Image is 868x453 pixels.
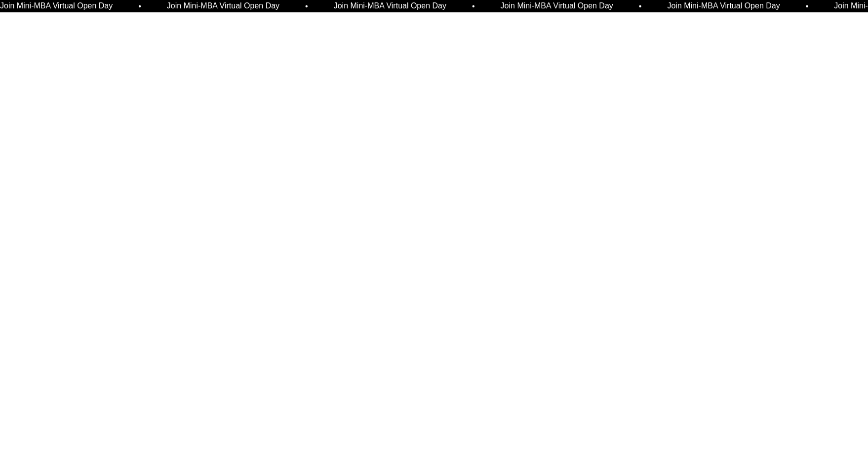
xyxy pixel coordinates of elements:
[637,2,640,10] span: •
[304,2,307,10] span: •
[471,2,473,10] span: •
[804,2,807,10] span: •
[137,2,140,10] span: •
